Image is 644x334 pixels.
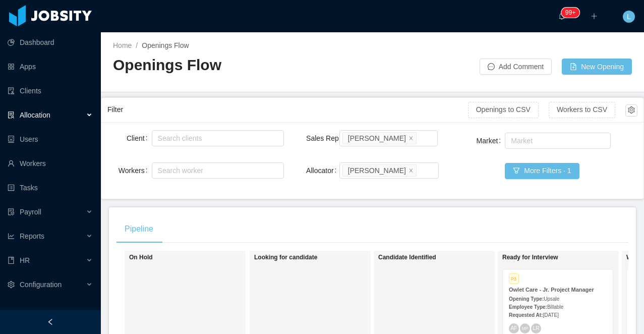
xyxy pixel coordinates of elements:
[8,32,93,52] a: icon: pie-chartDashboard
[116,215,161,243] div: Pipeline
[8,57,93,77] a: icon: appstoreApps
[113,55,373,76] h2: Openings Flow
[509,312,543,318] strong: Requested At:
[419,164,424,177] input: Allocator
[468,102,539,118] button: Openings to CSV
[142,41,189,49] span: Openings Flow
[591,13,598,20] i: icon: plus
[8,281,15,288] i: icon: setting
[342,132,417,144] li: ArMon Funches
[107,100,468,119] div: Filter
[20,208,41,216] span: Payroll
[113,41,132,49] a: Home
[508,135,513,147] input: Market
[408,135,414,141] i: icon: close
[155,132,160,144] input: Client
[8,178,93,198] a: icon: profileTasks
[155,164,160,177] input: Workers
[129,254,270,261] h1: On Hold
[119,166,152,175] label: Workers
[544,296,559,302] span: Upsale
[127,134,152,142] label: Client
[306,166,340,175] label: Allocator
[561,8,579,18] sup: 576
[20,281,62,289] span: Configuration
[342,164,417,177] li: Luisa Romero
[625,104,637,117] button: icon: setting
[509,287,594,293] strong: Owlet Care - Jr. Project Manager
[8,129,93,149] a: icon: robotUsers
[20,256,30,264] span: HR
[158,133,274,143] div: Search clients
[509,273,519,284] span: P3
[509,304,547,310] strong: Employee Type:
[20,232,44,240] span: Reports
[419,132,424,144] input: Sales Rep
[8,81,93,101] a: icon: auditClients
[505,163,579,179] button: icon: filterMore Filters · 1
[20,111,50,119] span: Allocation
[509,296,544,302] strong: Opening Type:
[480,59,552,75] button: icon: messageAdd Comment
[254,254,395,261] h1: Looking for candidate
[306,134,345,142] label: Sales Rep
[562,59,632,75] button: icon: file-addNew Opening
[533,325,539,331] span: LR
[136,41,138,49] span: /
[378,254,519,261] h1: Candidate Identified
[549,102,615,118] button: Workers to CSV
[477,137,505,145] label: Market
[8,153,93,174] a: icon: userWorkers
[502,254,643,261] h1: Ready for Interview
[8,257,15,264] i: icon: book
[8,112,15,119] i: icon: solution
[547,304,563,310] span: Billable
[543,312,558,318] span: [DATE]
[348,133,406,144] div: [PERSON_NAME]
[522,326,528,330] span: MP
[8,233,15,240] i: icon: line-chart
[158,165,269,176] div: Search worker
[627,11,631,23] span: L
[348,165,406,176] div: [PERSON_NAME]
[558,13,565,20] i: icon: bell
[8,208,15,215] i: icon: file-protect
[408,168,414,174] i: icon: close
[510,325,517,331] span: AF
[511,136,600,146] div: Market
